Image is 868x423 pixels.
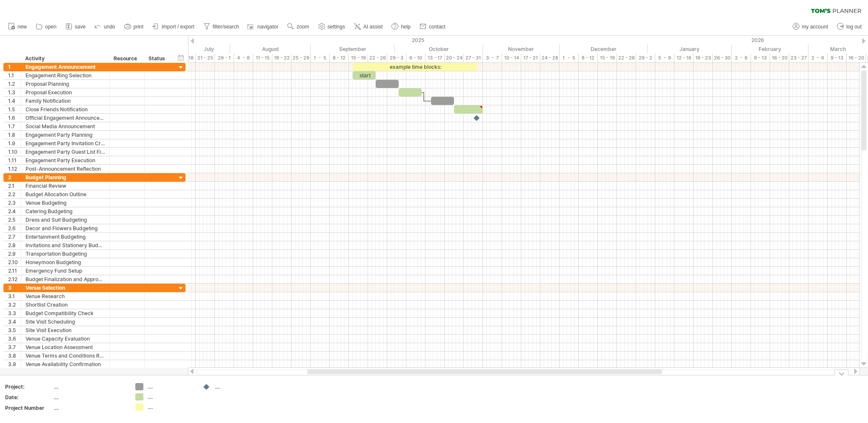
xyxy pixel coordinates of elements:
a: help [389,21,413,32]
a: save [63,21,88,32]
div: .... [54,383,125,390]
div: 9 - 13 [751,54,770,62]
div: Official Engagement Announcement [26,114,105,122]
div: example time blocks: [353,63,477,71]
div: 29 - 3 [387,54,406,62]
div: 2.9 [8,250,21,258]
div: hide legend [834,369,848,376]
span: undo [104,24,115,30]
div: 3.2 [8,301,21,309]
div: Budget Allocation Outline [26,190,105,198]
div: Resource [114,54,140,63]
div: 2.1 [8,182,21,190]
div: Entertainment Budgeting [26,233,105,241]
div: 22 - 26 [617,54,636,62]
div: 1.6 [8,114,21,122]
div: 24 - 28 [540,54,560,62]
a: zoom [285,21,311,32]
div: 11 - 15 [253,54,272,62]
div: Site Visit Execution [26,326,105,334]
a: undo [92,21,118,32]
div: 13 - 17 [425,54,445,62]
div: 2 [8,173,21,181]
div: 1.9 [8,139,21,147]
a: open [34,21,59,32]
div: Venue Research [26,292,105,300]
div: 3.4 [8,318,21,326]
div: Activity [25,54,105,63]
span: save [75,24,86,30]
div: 21 - 25 [196,54,215,62]
div: 2.12 [8,275,21,283]
div: December 2025 [560,45,648,54]
div: Engagement Ring Selection [26,71,105,79]
div: Engagement Party Execution [26,156,105,164]
div: Honeymoon Budgeting [26,258,105,266]
div: 3 [8,284,21,292]
span: contact [429,24,445,30]
div: 27 - 31 [464,54,483,62]
div: start [353,71,376,79]
div: .... [148,403,194,411]
span: log out [846,24,862,30]
div: 3 - 7 [483,54,502,62]
a: contact [417,21,448,32]
div: Family Notification [26,97,105,105]
div: 3.5 [8,326,21,334]
div: Transportation Budgeting [26,250,105,258]
div: 2.7 [8,233,21,241]
a: import / export [150,21,197,32]
div: August 2025 [230,45,311,54]
div: 29 - 2 [636,54,655,62]
div: 2.6 [8,224,21,232]
div: 2.8 [8,241,21,249]
span: print [134,24,143,30]
div: January 2026 [648,45,732,54]
div: 2.11 [8,267,21,275]
span: import / export [162,24,194,30]
div: Decor and Flowers Budgeting [26,224,105,232]
div: 2.4 [8,207,21,215]
div: 19 - 23 [694,54,713,62]
div: 15 - 19 [598,54,617,62]
span: new [17,24,27,30]
div: Dress and Suit Budgeting [26,216,105,224]
div: 1 [8,63,21,71]
a: navigator [246,21,281,32]
div: 28 - 1 [215,54,234,62]
span: zoom [297,24,309,30]
div: Budget Finalization and Approval [26,275,105,283]
div: 26 - 30 [713,54,732,62]
a: print [122,21,146,32]
div: 12 - 16 [674,54,694,62]
div: 1.11 [8,156,21,164]
div: 23 - 27 [789,54,808,62]
div: .... [148,393,194,400]
div: Post-Announcement Reflection [26,165,105,173]
div: February 2026 [732,45,808,54]
div: Venue Terms and Conditions Review [26,352,105,360]
a: settings [316,21,348,32]
div: .... [215,383,261,390]
div: 2.5 [8,216,21,224]
div: 1.12 [8,165,21,173]
div: Financial Review [26,182,105,190]
div: Emergency Fund Setup [26,267,105,275]
div: Catering Budgeting [26,207,105,215]
div: 9 - 13 [828,54,847,62]
div: October 2025 [395,45,483,54]
div: 3.8 [8,352,21,360]
span: AI assist [363,24,383,30]
div: Site Visit Scheduling [26,318,105,326]
div: 25 - 29 [291,54,311,62]
div: 3.6 [8,335,21,343]
div: Invitations and Stationery Budgeting [26,241,105,249]
span: filter/search [213,24,239,30]
div: 1.1 [8,71,21,79]
div: 3.1 [8,292,21,300]
div: 17 - 21 [521,54,540,62]
div: Proposal Execution [26,88,105,96]
a: log out [835,21,864,32]
div: .... [54,404,125,412]
span: help [401,24,411,30]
